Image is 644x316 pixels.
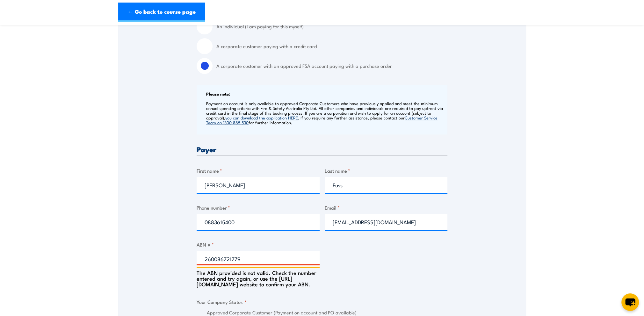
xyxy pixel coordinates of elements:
div: The ABN provided is not valid. Check the number entered and try again, or use the [URL][DOMAIN_NA... [197,267,320,287]
label: Email [325,204,448,211]
p: Payment on account is only available to approved Corporate Customers who have previously applied ... [206,101,446,125]
h3: Payer [197,146,447,153]
a: you can download the application HERE [225,115,298,120]
a: Customer Service Team on 1300 885 530 [206,115,438,125]
label: First name [197,167,320,174]
label: Phone number [197,204,320,211]
legend: Your Company Status [197,298,247,305]
label: Last name [325,167,448,174]
button: chat-button [621,293,639,311]
label: A corporate customer with an approved FSA account paying with a purchase order [216,58,447,74]
label: ABN # [197,241,320,248]
b: Please note: [206,90,230,97]
label: A corporate customer paying with a credit card [216,38,447,54]
label: An individual (I am paying for this myself) [216,18,447,34]
a: ← Go back to course page [118,3,205,22]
